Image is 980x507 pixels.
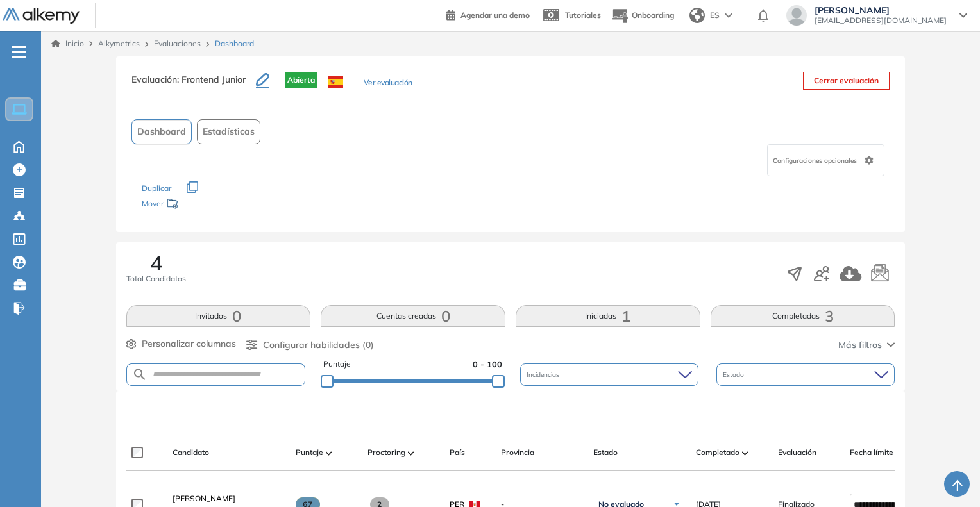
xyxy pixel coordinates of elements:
button: Ver evaluación [364,77,412,90]
span: Alkymetrics [98,38,140,48]
span: Completado [696,447,739,458]
button: Iniciadas1 [516,305,700,327]
img: [missing "en.ARROW_ALT" translation] [408,451,414,455]
img: [missing "en.ARROW_ALT" translation] [742,451,748,455]
button: Personalizar columnas [126,337,236,351]
span: Configuraciones opcionales [773,156,859,165]
div: Estado [716,363,895,386]
span: Dashboard [215,38,254,49]
span: Incidencias [527,370,562,379]
img: [missing "en.ARROW_ALT" translation] [326,451,332,455]
span: 0 - 100 [473,358,502,370]
span: Provincia [501,447,534,458]
span: : Frontend Junior [177,74,246,85]
span: Puntaje [323,358,351,370]
a: Inicio [51,38,84,49]
span: Puntaje [296,447,323,458]
span: Onboarding [632,10,674,20]
button: Cuentas creadas0 [321,305,505,327]
span: [PERSON_NAME] [173,494,235,503]
a: [PERSON_NAME] [173,493,285,504]
span: Abierta [285,72,317,88]
div: Incidencias [520,363,698,386]
a: Evaluaciones [154,38,201,48]
span: Dashboard [137,125,186,138]
span: Configurar habilidades (0) [263,338,374,352]
div: Mover [142,193,270,217]
div: Configuraciones opcionales [767,144,884,176]
span: Proctoring [367,447,405,458]
i: - [12,51,26,53]
button: Más filtros [838,338,895,352]
span: 4 [150,253,162,273]
span: Total Candidatos [126,273,186,285]
img: Logo [3,8,80,24]
button: Completadas3 [711,305,895,327]
button: Dashboard [131,119,192,144]
span: Candidato [173,447,209,458]
span: Tutoriales [565,10,601,20]
span: [EMAIL_ADDRESS][DOMAIN_NAME] [815,15,947,26]
button: Onboarding [611,2,674,29]
span: ES [710,10,720,21]
span: Estado [593,447,618,458]
span: Agendar una demo [460,10,530,20]
button: Invitados0 [126,305,311,327]
button: Configurar habilidades (0) [246,338,374,352]
img: ESP [328,76,343,88]
img: SEARCH_ALT [132,367,148,383]
span: Estadísticas [203,125,255,138]
button: Cerrar evaluación [803,72,890,90]
span: Evaluación [778,447,816,458]
img: arrow [725,13,732,18]
h3: Evaluación [131,72,256,99]
a: Agendar una demo [446,6,530,22]
span: Más filtros [838,338,882,352]
span: Fecha límite [850,447,893,458]
button: Estadísticas [197,119,260,144]
span: Estado [723,370,747,379]
span: [PERSON_NAME] [815,5,947,15]
span: Duplicar [142,183,171,193]
span: Personalizar columnas [142,337,236,351]
span: País [450,447,465,458]
img: world [689,8,705,23]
